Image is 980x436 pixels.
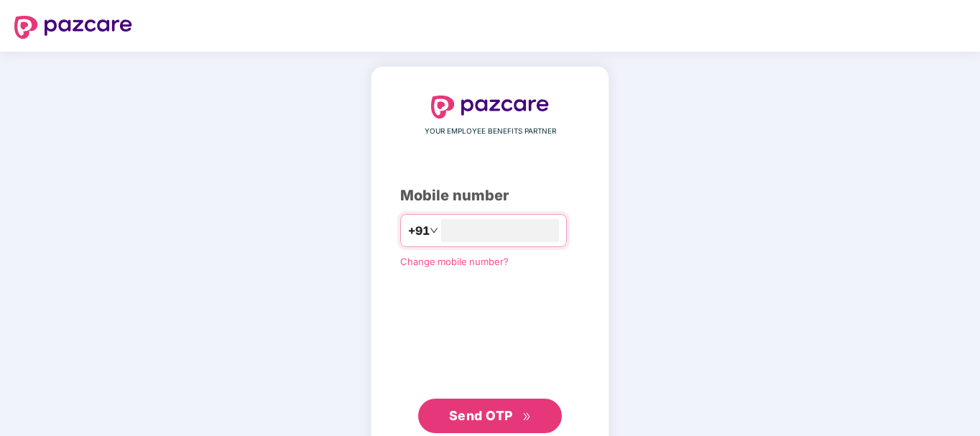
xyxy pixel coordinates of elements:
a: Change mobile number? [400,256,509,267]
span: double-right [522,412,532,422]
img: logo [14,16,132,39]
span: YOUR EMPLOYEE BENEFITS PARTNER [425,126,556,137]
div: Mobile number [400,185,580,207]
button: Send OTPdouble-right [418,399,562,433]
span: Send OTP [449,408,513,423]
span: +91 [408,222,430,240]
img: logo [431,96,549,119]
span: down [430,226,438,235]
